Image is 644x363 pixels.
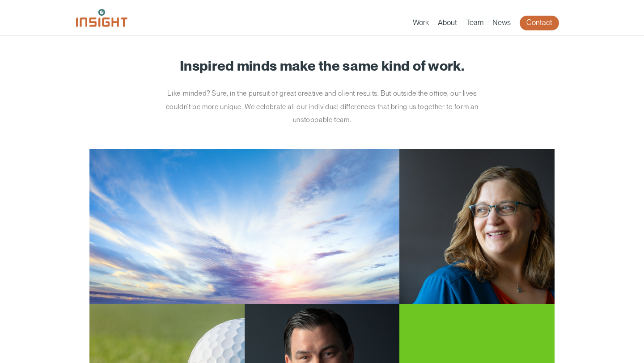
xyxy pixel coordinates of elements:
img: Jill Smith [399,149,555,304]
a: Jill Smith [89,149,555,304]
a: About [438,18,457,30]
a: Work [413,18,429,30]
a: Contact [520,16,559,30]
nav: primary navigation menu [413,16,568,30]
h1: Inspired minds make the same kind of work. [89,58,555,73]
img: Insight Marketing Design [76,9,127,27]
a: News [492,18,511,30]
a: Team [466,18,483,30]
p: Like-minded? Sure, in the pursuit of great creative and client results. But outside the office, o... [154,87,490,127]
